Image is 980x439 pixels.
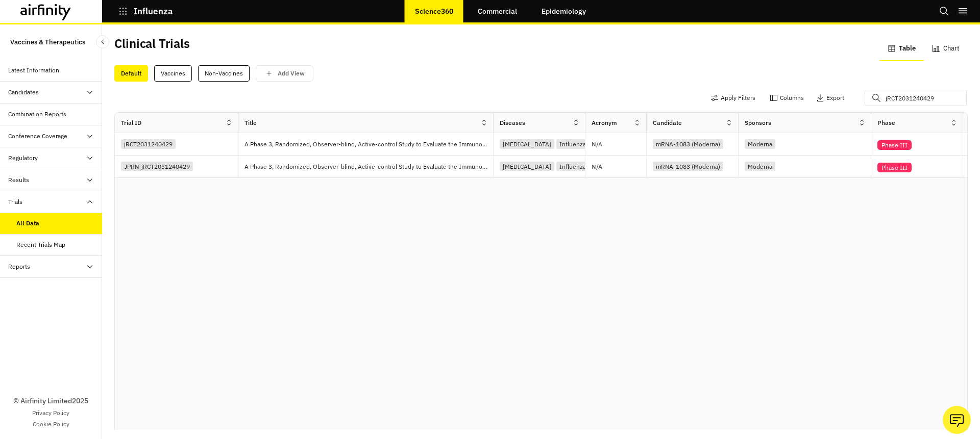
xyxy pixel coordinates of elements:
div: Latest Information [8,66,59,75]
div: Moderna [745,162,775,171]
div: Recent Trials Map [16,240,65,249]
button: Search [939,3,949,20]
div: Trials [8,197,22,206]
div: Sponsors [745,118,771,127]
div: Diseases [500,118,525,127]
p: Science360 [415,7,453,15]
p: A Phase 3, Randomized, Observer-blind, Active-control Study to Evaluate the Immunogenicity, React... [244,162,493,172]
div: Phase III [877,140,912,150]
div: Moderna [745,139,775,149]
button: Table [879,37,924,61]
div: Influenza [556,139,589,149]
div: jRCT2031240429 [121,139,176,149]
div: Candidate [653,118,682,127]
button: Columns [770,90,804,106]
h2: Clinical Trials [114,36,190,51]
div: Vaccines [154,65,192,82]
div: Candidates [8,88,39,97]
div: Trial ID [121,118,141,127]
button: save changes [256,65,313,82]
div: [MEDICAL_DATA] [500,139,554,149]
div: JPRN-jRCT2031240429 [121,162,193,171]
div: Reports [8,262,30,271]
p: N/A [592,164,602,170]
div: Default [114,65,148,82]
div: Title [244,118,257,127]
button: Ask our analysts [943,406,971,434]
div: Results [8,175,29,185]
p: Vaccines & Therapeutics [10,33,85,51]
button: Chart [924,37,968,61]
div: Conference Coverage [8,132,67,141]
div: mRNA-1083 (Moderna) [653,162,723,171]
div: Non-Vaccines [198,65,250,82]
p: Export [826,94,844,101]
div: Regulatory [8,153,38,163]
input: Search [865,90,967,106]
div: [MEDICAL_DATA] [500,162,554,171]
p: A Phase 3, Randomized, Observer-blind, Active-control Study to Evaluate the Immunogenicity, React... [244,139,493,149]
div: Phase [877,118,895,127]
div: Combination Reports [8,110,66,119]
p: © Airfinity Limited 2025 [13,396,88,406]
div: All Data [16,219,39,228]
button: Influenza [118,3,173,20]
button: Apply Filters [710,90,755,106]
div: Influenza [556,162,589,171]
div: Acronym [592,118,617,127]
button: Export [816,90,844,106]
p: Add View [278,70,305,77]
div: mRNA-1083 (Moderna) [653,139,723,149]
a: Privacy Policy [32,408,69,418]
button: Close Sidebar [96,35,109,48]
div: Phase III [877,163,912,172]
p: Influenza [134,7,173,16]
p: N/A [592,141,602,147]
a: Cookie Policy [33,420,69,429]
